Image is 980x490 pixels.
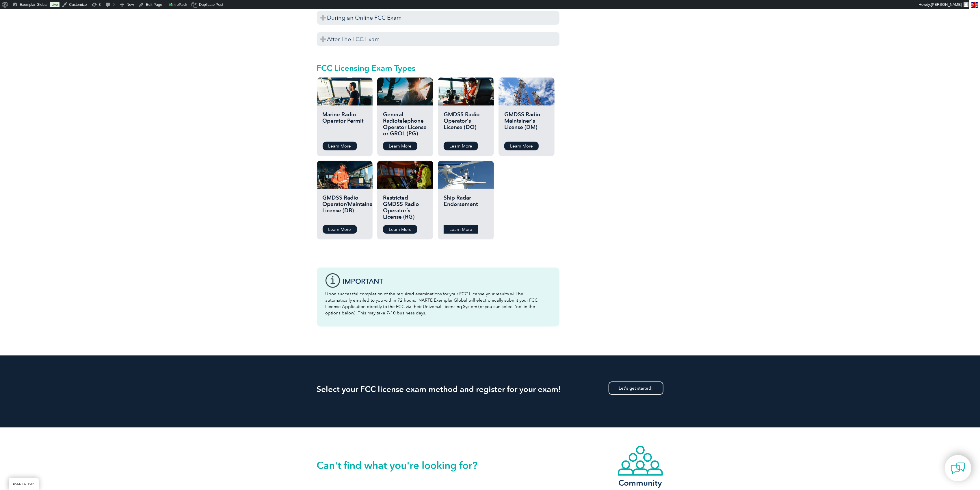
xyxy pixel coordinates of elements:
[444,142,478,150] a: Learn More
[609,382,663,395] a: Let's get started!
[444,195,488,221] h2: Ship Radar Endorsement
[383,111,427,137] h2: General Radiotelephone Operator License or GROL (PG)
[504,142,539,150] a: Learn More
[444,225,478,234] a: Learn More
[383,225,417,234] a: Learn More
[323,225,357,234] a: Learn More
[444,111,488,137] h2: GMDSS Radio Operator’s License (DO)
[931,2,962,7] span: [PERSON_NAME]
[326,291,551,316] p: Upon successful completion of the required examinations for your FCC License your results will be...
[317,63,559,73] h2: FCC Licensing Exam Types
[504,111,548,137] h2: GMDSS Radio Maintainer’s License (DM)
[617,479,663,487] h3: Community
[317,461,490,470] h2: Can't find what you're looking for?
[971,2,978,8] img: en
[617,445,663,476] img: icon-community.webp
[383,195,427,221] h2: Restricted GMDSS Radio Operator’s License (RG)
[323,111,367,137] h2: Marine Radio Operator Permit
[317,32,559,46] h3: After The FCC Exam
[9,478,39,490] a: BACK TO TOP
[343,278,551,285] h3: IMPORTANT
[317,384,663,394] h2: Select your FCC license exam method and register for your exam!
[383,142,417,150] a: Learn More
[323,142,357,150] a: Learn More
[951,461,965,476] img: contact-chat.png
[323,195,367,221] h2: GMDSS Radio Operator/Maintainer License (DB)
[317,11,559,25] h3: During an Online FCC Exam
[50,2,59,7] a: Live
[617,445,663,487] a: Community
